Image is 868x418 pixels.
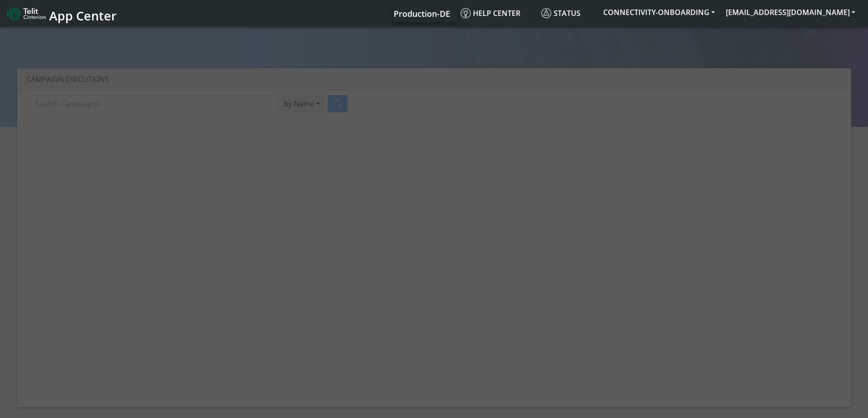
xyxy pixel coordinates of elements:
span: Production-DE [394,8,450,19]
button: [EMAIL_ADDRESS][DOMAIN_NAME] [720,4,861,20]
a: Your current platform instance [393,4,450,22]
span: Status [541,8,580,18]
a: Status [538,4,598,22]
button: CONNECTIVITY-ONBOARDING [598,4,720,20]
span: App Center [49,7,117,24]
a: App Center [7,4,115,23]
a: Help center [457,4,538,22]
img: logo-telit-cinterion-gw-new.png [7,6,46,21]
img: knowledge.svg [461,8,471,18]
img: status.svg [541,8,551,18]
span: Help center [461,8,520,18]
